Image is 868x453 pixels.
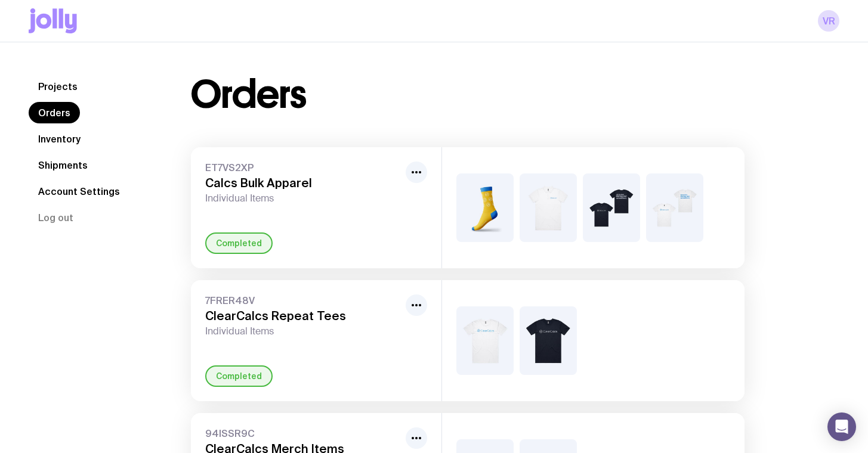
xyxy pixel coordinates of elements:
[205,325,401,337] span: Individual Items
[191,76,306,114] h1: Orders
[205,176,401,190] h3: Calcs Bulk Apparel
[205,427,401,439] span: 94ISSR9C
[205,193,401,204] span: Individual Items
[29,154,97,176] a: Shipments
[818,10,839,32] a: VR
[205,162,401,173] span: ET7VS2XP
[29,102,80,123] a: Orders
[205,232,273,254] div: Completed
[29,207,83,228] button: Log out
[29,181,129,202] a: Account Settings
[29,76,87,97] a: Projects
[827,412,856,441] div: Open Intercom Messenger
[205,294,401,306] span: 7FRER48V
[29,128,90,150] a: Inventory
[205,309,401,323] h3: ClearCalcs Repeat Tees
[205,365,273,387] div: Completed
